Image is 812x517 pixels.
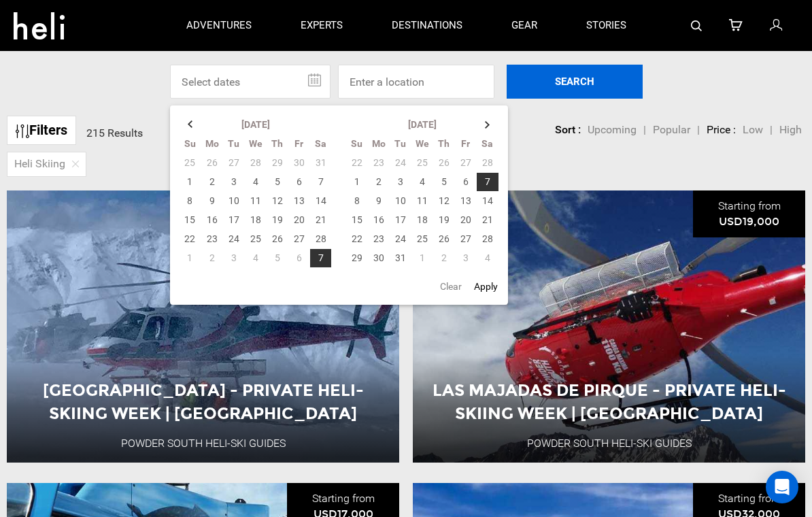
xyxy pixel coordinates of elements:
th: [DATE] [368,115,477,135]
img: close-icon.png [72,161,79,167]
span: 215 Results [86,127,143,139]
img: btn-icon.svg [16,124,29,138]
input: Select dates [170,65,331,99]
span: Low [743,123,763,136]
img: search-bar-icon.svg [691,20,702,31]
input: Enter a location [338,65,494,99]
a: Filters [7,116,76,145]
span: Popular [653,123,690,136]
p: adventures [186,18,252,33]
span: Heli Skiing [14,156,65,172]
th: [DATE] [201,115,310,135]
p: destinations [392,18,462,33]
li: | [770,122,773,138]
li: Price : [707,122,736,138]
span: Upcoming [588,123,637,136]
li: | [697,122,700,138]
button: SEARCH [507,65,643,99]
p: experts [301,18,343,33]
li: | [643,122,646,138]
button: Clear [436,274,466,299]
div: Open Intercom Messenger [766,471,798,503]
button: Apply [470,274,502,299]
li: Sort : [555,122,581,138]
span: High [779,123,802,136]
